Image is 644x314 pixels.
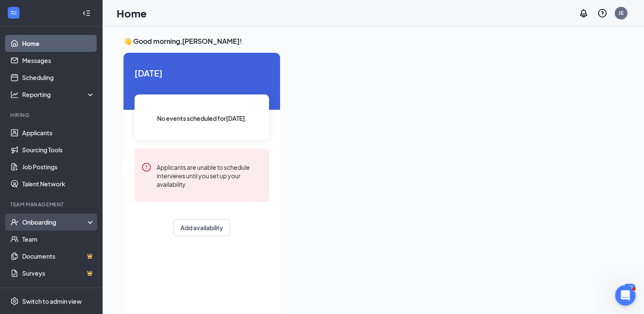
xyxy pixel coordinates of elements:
a: Job Postings [22,158,95,175]
a: Scheduling [22,69,95,86]
div: 355 [624,284,635,291]
svg: Collapse [82,9,91,17]
h3: 👋 Good morning, [PERSON_NAME] ! [123,37,623,46]
a: Sourcing Tools [22,141,95,158]
a: Talent Network [22,175,95,192]
div: Onboarding [22,218,88,226]
iframe: Intercom live chat [615,285,635,305]
div: JE [618,9,624,17]
div: Applicants are unable to schedule interviews until you set up your availability. [157,162,262,188]
a: Messages [22,52,95,69]
div: Hiring [10,111,93,119]
h1: Home [117,6,147,20]
button: Add availability [173,219,230,236]
svg: Notifications [578,8,589,18]
a: Home [22,35,95,52]
a: DocumentsCrown [22,248,95,265]
svg: Settings [10,297,19,305]
span: No events scheduled for [DATE] . [157,114,247,123]
a: SurveysCrown [22,265,95,282]
span: [DATE] [135,66,269,80]
a: Applicants [22,124,95,141]
svg: UserCheck [10,218,19,226]
svg: QuestionInfo [597,8,607,18]
div: Reporting [22,90,95,99]
svg: Error [141,162,152,172]
svg: Analysis [10,90,19,99]
svg: WorkstreamLogo [9,9,18,17]
div: Team Management [10,201,93,208]
div: Switch to admin view [22,297,82,305]
a: Team [22,231,95,248]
